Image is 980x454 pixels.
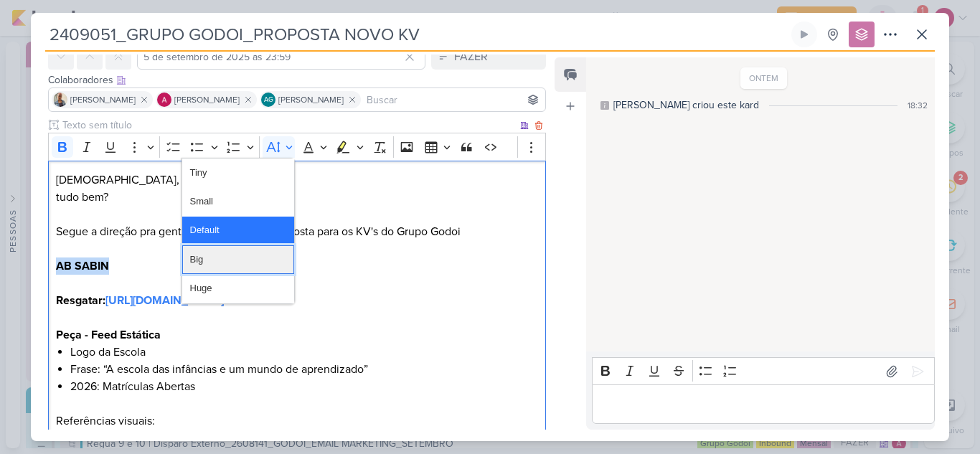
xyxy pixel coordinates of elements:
button: Default [182,217,294,245]
span: [PERSON_NAME] [70,93,136,106]
div: Ligar relógio [798,29,810,40]
div: Editor editing area: main [592,384,935,424]
span: Tiny [190,163,207,184]
img: Iara Santos [53,93,67,107]
div: 18:32 [908,99,928,112]
img: Alessandra Gomes [157,93,171,107]
strong: AB SABIN [56,259,109,273]
div: Editor toolbar [592,357,935,385]
button: Tiny [182,159,294,187]
strong: Resgatar: [56,293,105,308]
div: FAZER [454,48,488,65]
button: Big [182,245,294,274]
div: [PERSON_NAME] criou este kard [613,98,759,113]
button: Small [182,187,294,216]
strong: Peça - Feed Estática [56,328,161,342]
div: Aline Gimenez Graciano [261,93,275,107]
a: [URL][DOMAIN_NAME] [105,293,224,308]
span: [PERSON_NAME] [174,93,240,106]
button: Huge [182,274,294,303]
input: Texto sem título [60,118,517,133]
li: 2026: Matrículas Abertas [70,378,538,395]
input: Select a date [137,44,425,70]
p: AG [264,97,273,104]
span: Big [190,250,204,270]
input: Kard Sem Título [45,22,788,47]
input: Buscar [364,91,542,108]
span: Huge [190,278,212,299]
p: Referências visuais: [56,412,538,430]
div: Colaboradores [48,72,546,88]
div: Editor toolbar [48,133,546,161]
button: FAZER [431,44,546,70]
span: Small [190,191,214,212]
p: [DEMOGRAPHIC_DATA], [56,171,538,189]
p: Segue a direção pra gente fazer uma nova proposta para os KV's do Grupo Godoi [56,223,538,240]
span: [PERSON_NAME] [278,93,344,106]
p: tudo bem? [56,189,538,206]
li: Frase: “A escola das infâncias e um mundo de aprendizado” [70,361,538,378]
li: Logo da Escola [70,344,538,361]
span: Default [190,220,220,241]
